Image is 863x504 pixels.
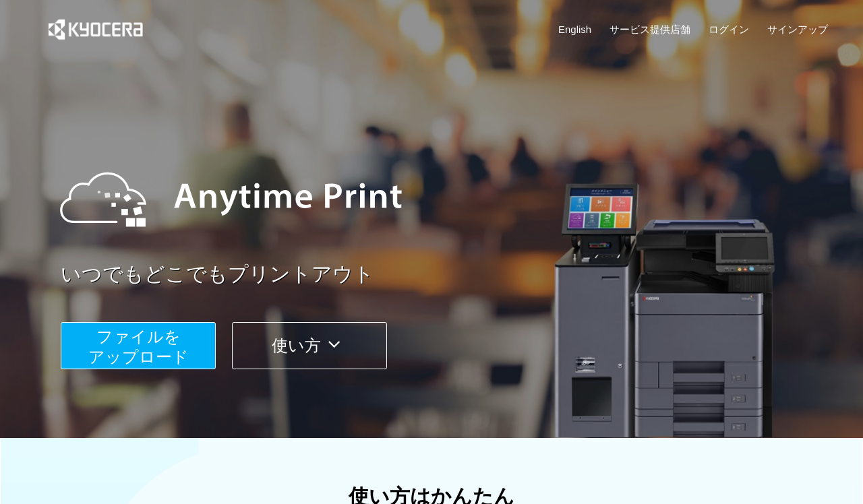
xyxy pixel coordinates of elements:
[609,22,690,36] a: サービス提供店舗
[88,327,189,366] span: ファイルを ​​アップロード
[61,260,836,289] a: いつでもどこでもプリントアウト
[709,22,749,36] a: ログイン
[61,322,216,369] button: ファイルを​​アップロード
[232,322,387,369] button: 使い方
[558,22,591,36] a: English
[767,22,828,36] a: サインアップ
